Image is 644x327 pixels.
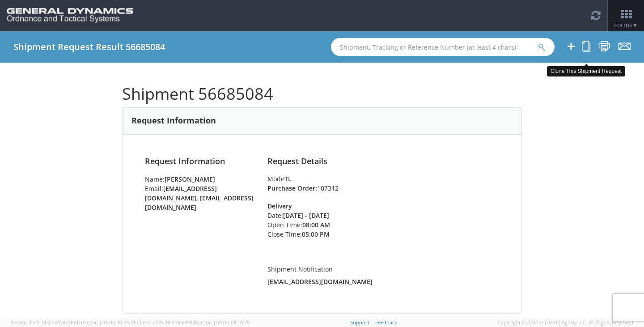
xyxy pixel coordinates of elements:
h5: Shipment Notification [267,266,499,272]
strong: 05:00 PM [302,230,330,238]
strong: TL [284,174,292,183]
span: ▼ [632,21,638,29]
img: gd-ots-0c3321f2eb4c994f95cb.png [7,8,133,23]
h3: Request Information [131,116,216,125]
span: Client: 2025.18.0-0e69584 [137,319,250,326]
li: Name: [145,174,254,184]
div: Clone This Shipment Request [547,66,625,76]
li: Date: [267,211,357,220]
div: Mode [267,174,499,183]
h4: Shipment Request Result 56685084 [13,42,165,52]
h1: Shipment 56685084 [122,85,522,103]
input: Shipment, Tracking or Reference Number (at least 4 chars) [331,38,555,56]
h4: Request Information [145,157,254,166]
strong: [EMAIL_ADDRESS][DOMAIN_NAME], [EMAIL_ADDRESS][DOMAIN_NAME] [145,184,254,212]
span: Forms [614,21,638,29]
li: Open Time: [267,220,357,229]
strong: - [DATE] [305,211,329,220]
li: Email: [145,184,254,212]
strong: [EMAIL_ADDRESS][DOMAIN_NAME] [267,277,373,286]
li: 107312 [267,183,499,193]
strong: [DATE] [283,211,303,220]
strong: [PERSON_NAME] [165,175,215,183]
h4: Request Details [267,157,499,166]
span: master, [DATE] 10:23:21 [81,319,136,326]
strong: Purchase Order: [267,184,317,192]
a: Support [350,319,369,326]
span: master, [DATE] 08:10:29 [195,319,250,326]
strong: Delivery [267,202,292,210]
span: Copyright © [DATE]-[DATE] Agistix Inc., All Rights Reserved [497,319,633,326]
span: Server: 2025.18.0-4e47823f9d1 [11,319,136,326]
a: Feedback [375,319,397,326]
li: Close Time: [267,229,357,239]
strong: 08:00 AM [302,221,330,229]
